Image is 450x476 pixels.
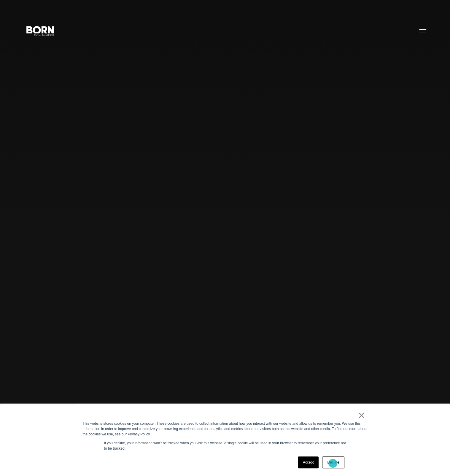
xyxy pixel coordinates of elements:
div: This website stores cookies on your computer. These cookies are used to collect information about... [83,421,368,437]
a: × [358,413,365,418]
button: Open [416,24,430,37]
a: Accept [298,456,319,468]
a: Decline [322,456,344,468]
p: If you decline, your information won’t be tracked when you visit this website. A single cookie wi... [104,440,346,451]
